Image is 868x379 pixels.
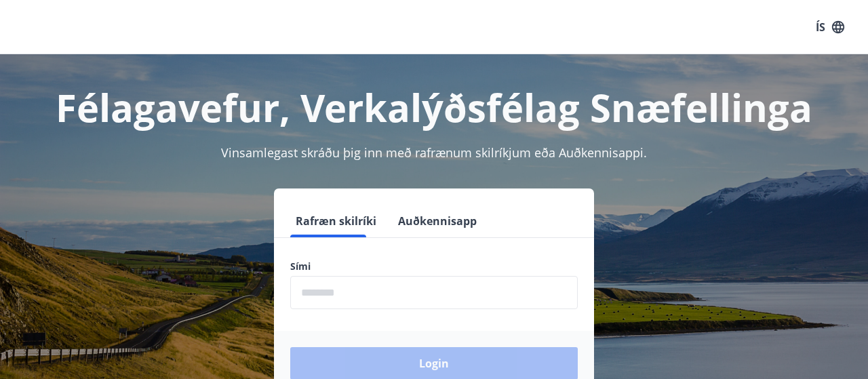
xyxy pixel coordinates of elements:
[290,205,382,237] button: Rafræn skilríki
[808,15,852,39] button: ÍS
[290,260,578,273] label: Sími
[16,81,852,133] h1: Félagavefur, Verkalýðsfélag Snæfellinga
[221,144,647,161] span: Vinsamlegast skráðu þig inn með rafrænum skilríkjum eða Auðkennisappi.
[393,205,482,237] button: Auðkennisapp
